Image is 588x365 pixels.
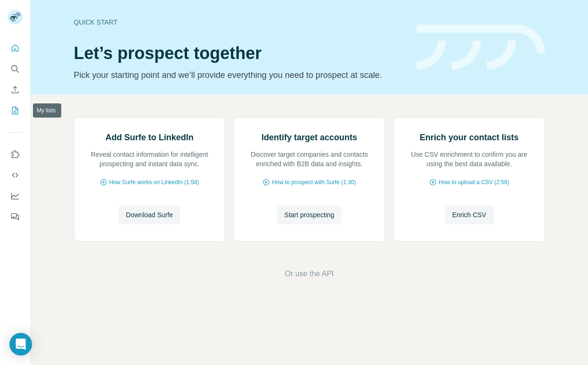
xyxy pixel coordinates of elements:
button: Quick start [8,40,23,57]
button: Feedback [8,208,23,225]
button: Use Surfe API [8,167,23,184]
p: Pick your starting point and we’ll provide everything you need to prospect at scale. [74,68,405,82]
button: Search [8,60,23,77]
h2: Identify target accounts [261,131,357,144]
span: Start prospecting [285,210,335,220]
button: Or use the API [285,268,334,280]
div: Quick start [74,17,405,27]
div: Open Intercom Messenger [9,333,32,356]
span: Download Surfe [126,210,173,220]
span: How to upload a CSV (2:59) [439,178,509,187]
button: Dashboard [8,187,23,204]
h2: Add Surfe to LinkedIn [106,131,194,144]
button: Enrich CSV [8,81,23,98]
button: Use Surfe on LinkedIn [8,146,23,163]
p: Reveal contact information for intelligent prospecting and instant data sync. [84,150,215,169]
button: Download Surfe [118,205,180,224]
span: How to prospect with Surfe (1:30) [272,178,356,187]
h1: Let’s prospect together [74,44,405,63]
span: How Surfe works on LinkedIn (1:58) [109,178,199,187]
img: banner [416,25,545,70]
h2: Enrich your contact lists [420,131,519,144]
button: Enrich CSV [445,205,494,224]
span: Enrich CSV [452,210,486,220]
p: Use CSV enrichment to confirm you are using the best data available. [403,150,535,169]
p: Discover target companies and contacts enriched with B2B data and insights. [244,150,375,169]
button: My lists [8,102,23,119]
button: Start prospecting [277,205,342,224]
